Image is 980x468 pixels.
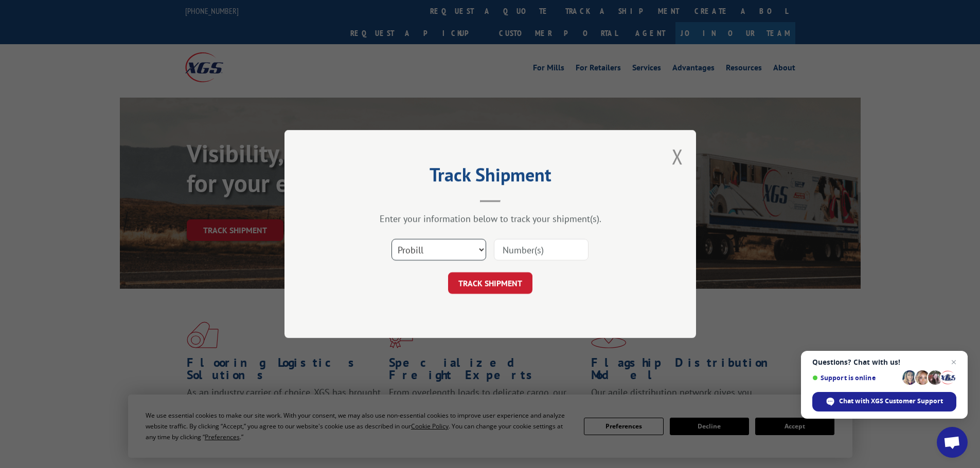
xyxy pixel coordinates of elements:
[336,167,645,187] h2: Track Shipment
[937,427,968,458] div: Open chat
[812,374,899,382] span: Support is online
[812,392,956,411] div: Chat with XGS Customer Support
[672,143,683,170] button: Close modal
[494,239,589,260] input: Number(s)
[336,213,645,224] div: Enter your information below to track your shipment(s).
[948,356,960,368] span: Close chat
[448,272,532,294] button: TRACK SHIPMENT
[812,358,956,366] span: Questions? Chat with us!
[839,397,943,406] span: Chat with XGS Customer Support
